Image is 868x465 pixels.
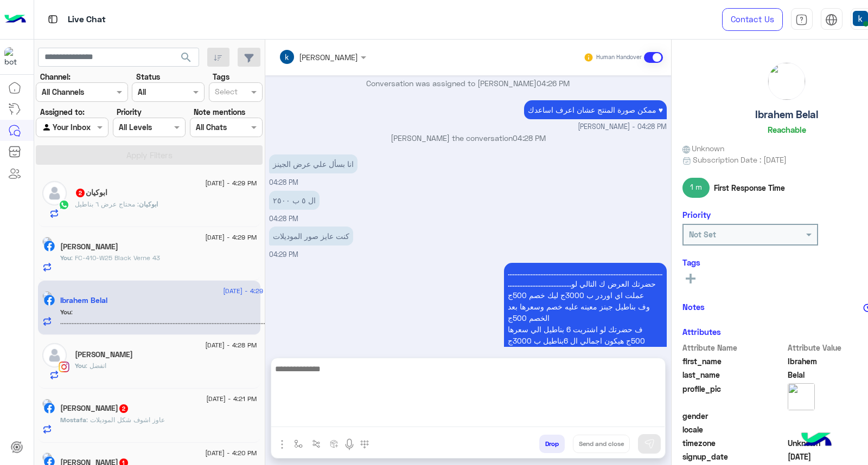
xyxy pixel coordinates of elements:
[205,340,257,350] span: [DATE] - 4:28 PM
[269,132,667,144] p: [PERSON_NAME] the conversation
[825,14,838,26] img: tab
[60,242,118,251] h5: Ahmed Shehata
[269,250,298,259] span: 04:29 PM
[539,435,565,453] button: Drop
[173,48,200,71] button: search
[40,106,85,118] label: Assigned to:
[60,296,107,305] h5: Ibrahem Belal
[360,440,369,449] img: make a call
[42,181,67,205] img: defaultAdmin.png
[325,435,343,453] button: create order
[42,237,52,247] img: picture
[139,200,158,208] span: ابوكيان
[294,440,303,448] img: select flow
[60,416,86,424] span: Mostafa
[75,188,107,197] h5: ابوكيان
[119,404,128,413] span: 2
[722,8,783,31] a: Contact Us
[269,178,298,186] span: 04:28 PM
[205,232,257,242] span: [DATE] - 4:29 PM
[46,12,60,26] img: tab
[682,327,721,337] h6: Attributes
[194,106,245,118] label: Note mentions
[682,437,786,449] span: timezone
[714,182,785,193] span: First Response Time
[44,295,55,306] img: Facebook
[791,8,813,31] a: tab
[205,178,257,188] span: [DATE] - 4:29 PM
[307,435,325,453] button: Trigger scenario
[205,448,257,458] span: [DATE] - 4:20 PM
[75,361,86,370] span: You
[797,422,835,460] img: hulul-logo.png
[682,342,786,353] span: Attribute Name
[206,394,257,404] span: [DATE] - 4:21 PM
[136,71,160,82] label: Status
[682,424,786,435] span: locale
[768,63,805,100] img: picture
[71,254,160,262] span: FC-410-W25 Black Verne 43
[596,53,642,62] small: Human Handover
[86,416,165,424] span: عاوز اشوف شكل الموديلات
[59,199,69,210] img: WhatsApp
[682,210,711,219] h6: Priority
[68,12,106,27] p: Live Chat
[117,106,142,118] label: Priority
[60,404,129,413] h5: Mostafa Hosny
[269,227,353,246] p: 10/8/2025, 4:29 PM
[330,440,339,448] img: create order
[60,308,71,316] span: You
[343,438,356,451] img: send voice note
[289,435,307,453] button: select flow
[504,263,667,373] p: 10/8/2025, 4:29 PM
[75,200,139,208] span: محتاج عرض ٦ بناطيل
[40,71,71,82] label: Channel:
[524,100,667,119] p: 10/8/2025, 4:28 PM
[4,8,26,31] img: Logo
[44,241,55,251] img: Facebook
[644,438,655,449] img: send message
[578,122,667,132] span: [PERSON_NAME] - 04:28 PM
[682,451,786,462] span: signup_date
[76,189,85,197] span: 2
[795,14,808,26] img: tab
[537,79,570,88] span: 04:26 PM
[682,383,786,408] span: profile_pic
[312,440,321,448] img: Trigger scenario
[42,453,52,462] img: picture
[42,291,52,301] img: picture
[223,286,275,296] span: [DATE] - 4:29 PM
[44,403,55,414] img: Facebook
[36,145,263,165] button: Apply Filters
[768,125,806,134] h6: Reachable
[180,51,193,64] span: search
[693,154,787,165] span: Subscription Date : [DATE]
[42,343,67,367] img: defaultAdmin.png
[59,361,69,372] img: Instagram
[213,71,229,82] label: Tags
[853,11,868,26] img: userImage
[682,356,786,367] span: first_name
[213,86,238,100] div: Select
[269,191,320,210] p: 10/8/2025, 4:28 PM
[682,178,710,197] span: 1 m
[269,215,298,223] span: 04:28 PM
[682,369,786,380] span: last_name
[682,302,705,312] h6: Notes
[75,350,133,359] h5: Ali Atrees
[682,410,786,422] span: gender
[60,254,71,262] span: You
[269,77,667,89] p: Conversation was assigned to [PERSON_NAME]
[276,438,289,451] img: send attachment
[42,399,52,409] img: picture
[4,47,24,67] img: 713415422032625
[788,383,815,410] img: picture
[573,435,630,453] button: Send and close
[86,361,106,370] span: اتفضل
[682,143,725,154] span: Unknown
[755,108,818,121] h5: Ibrahem Belal
[513,133,546,143] span: 04:28 PM
[269,154,358,173] p: 10/8/2025, 4:28 PM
